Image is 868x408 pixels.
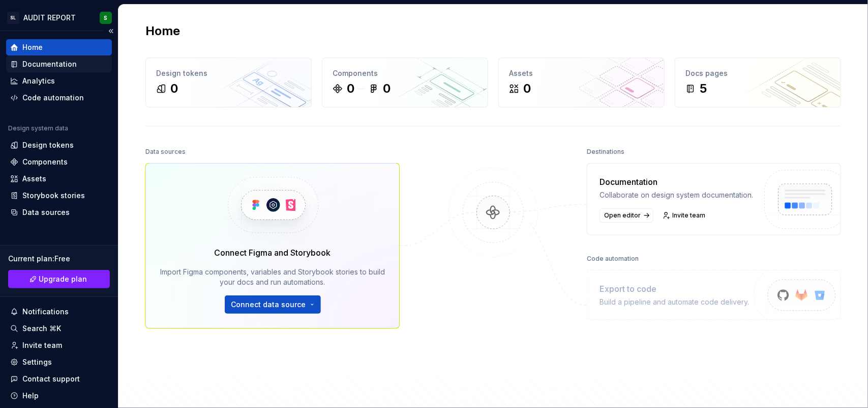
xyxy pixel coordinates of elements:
div: Documentation [22,59,77,69]
div: Assets [22,174,46,184]
button: Search ⌘K [6,320,112,337]
a: Settings [6,354,112,370]
div: Build a pipeline and automate code delivery. [600,297,749,307]
div: Docs pages [685,68,830,78]
div: Storybook stories [22,191,85,201]
div: Assets [509,68,654,78]
button: Connect data source [225,295,321,314]
a: Invite team [660,208,710,223]
div: 5 [700,80,707,97]
div: 0 [523,80,531,97]
a: Design tokens0 [145,58,312,107]
div: Home [22,42,43,52]
a: Assets0 [498,58,665,107]
a: Docs pages5 [675,58,841,107]
div: Contact support [22,374,80,384]
div: 0 [347,80,354,97]
div: Search ⌘K [22,323,61,334]
a: Open editor [600,208,653,223]
div: Collaborate on design system documentation. [600,190,753,200]
div: S [104,14,108,22]
div: Connect Figma and Storybook [215,247,331,259]
div: Components [333,68,477,78]
div: Design system data [8,124,68,132]
span: Upgrade plan [39,274,87,284]
div: Code automation [587,252,639,266]
a: Invite team [6,337,112,353]
a: Documentation [6,56,112,72]
button: SLAUDIT REPORTS [2,7,116,29]
div: Data sources [22,207,70,217]
button: Contact support [6,371,112,387]
a: Upgrade plan [8,270,110,288]
div: 0 [383,80,391,97]
a: Analytics [6,73,112,89]
div: Export to code [600,283,749,295]
span: Invite team [672,211,705,220]
div: Analytics [22,76,55,86]
h2: Home [145,23,180,39]
div: Design tokens [22,140,74,150]
div: Documentation [600,176,753,188]
a: Storybook stories [6,187,112,204]
div: AUDIT REPORT [23,13,76,23]
a: Home [6,39,112,56]
div: SL [7,12,19,24]
div: Destinations [587,145,624,159]
div: Code automation [22,93,84,103]
div: Components [22,157,68,167]
a: Code automation [6,90,112,106]
div: Import Figma components, variables and Storybook stories to build your docs and run automations. [160,267,385,287]
a: Assets [6,171,112,187]
div: Data sources [145,145,186,159]
div: Notifications [22,307,69,317]
div: Invite team [22,340,62,350]
button: Help [6,388,112,404]
button: Collapse sidebar [104,24,118,38]
span: Connect data source [231,300,306,310]
button: Notifications [6,304,112,320]
div: Design tokens [156,68,301,78]
span: Open editor [604,211,641,220]
a: Components00 [322,58,488,107]
div: 0 [170,80,178,97]
a: Data sources [6,204,112,221]
div: Help [22,391,39,401]
div: Settings [22,357,52,367]
a: Components [6,154,112,170]
div: Current plan : Free [8,254,110,264]
a: Design tokens [6,137,112,153]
